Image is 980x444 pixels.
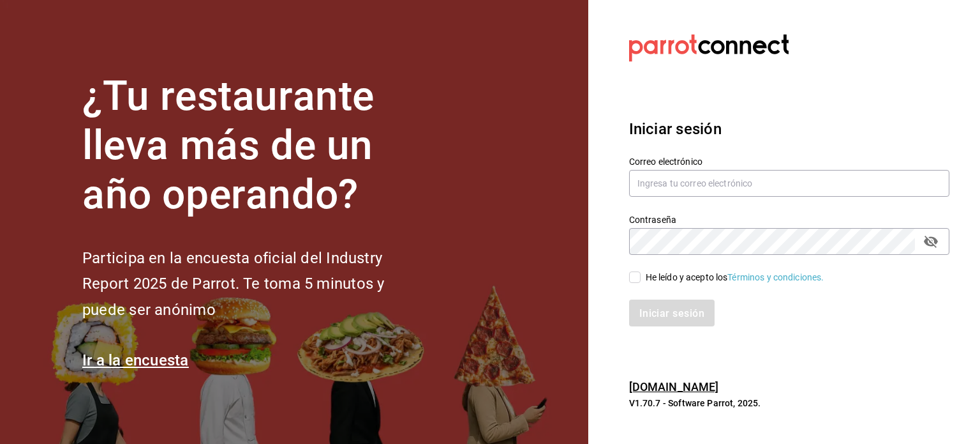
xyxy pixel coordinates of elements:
[629,170,949,197] input: Ingresa tu correo electrónico
[629,398,761,408] font: V1.70.7 - Software Parrot, 2025.
[727,272,824,282] a: Términos y condiciones.
[629,120,722,138] font: Iniciar sesión
[629,215,676,225] font: Contraseña
[629,380,719,394] a: [DOMAIN_NAME]
[82,72,375,218] font: ¿Tu restaurante lleva más de un año operando?
[629,157,702,167] font: Correo electrónico
[646,272,728,282] font: He leído y acepto los
[920,231,942,252] button: campo de contraseña
[82,351,189,369] a: Ir a la encuesta
[82,249,384,319] font: Participa en la encuesta oficial del Industry Report 2025 de Parrot. Te toma 5 minutos y puede se...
